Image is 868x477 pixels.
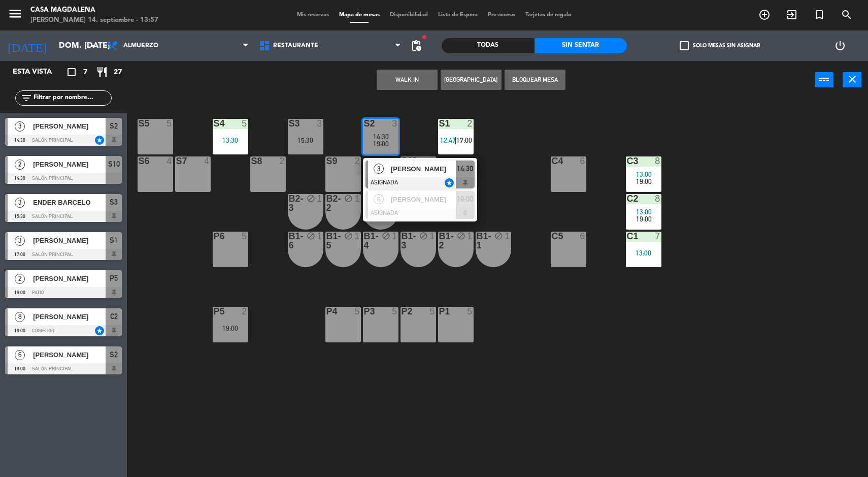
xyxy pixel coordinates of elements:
div: 1 [467,232,473,241]
div: S4 [214,119,214,128]
span: pending_actions [410,40,422,52]
div: 1 [354,194,360,203]
span: [PERSON_NAME] [33,273,106,284]
div: B2-3 [289,194,289,212]
div: B1-6 [289,232,289,250]
div: 1 [505,232,511,241]
button: WALK IN [377,70,438,90]
button: [GEOGRAPHIC_DATA] [441,70,502,90]
div: 5 [242,232,248,241]
button: Bloquear Mesa [505,70,565,90]
div: B1-3 [402,232,402,250]
div: C1 [627,232,627,241]
span: Mapa de mesas [334,12,385,18]
div: P3 [364,307,364,316]
i: restaurant [96,66,108,78]
div: 1 [429,232,436,241]
div: 8 [655,194,661,203]
div: S7 [176,156,177,166]
div: S1 [439,119,440,128]
i: exit_to_app [786,9,798,21]
div: C2 [627,194,627,203]
span: Almuerzo [123,42,158,49]
span: check_box_outline_blank [680,41,689,50]
span: [PERSON_NAME] [33,311,106,322]
div: 13:00 [626,249,661,257]
span: S10 [108,158,120,170]
span: 3 [15,236,25,246]
div: S5 [139,119,139,128]
div: B2-2 [326,194,327,212]
i: block [457,232,465,240]
span: 14:30 [373,133,389,141]
div: 4 [204,156,210,166]
span: 12:47 [440,136,456,144]
span: 3 [15,198,25,208]
span: S2 [110,120,118,132]
i: block [344,194,353,203]
span: 8 [15,312,25,322]
div: 1 [354,232,360,241]
span: Restaurante [273,42,318,49]
div: 5 [429,307,436,316]
div: B1-5 [326,232,327,250]
div: 13:30 [213,137,248,144]
span: 3 [15,121,25,132]
span: 19:00 [373,140,389,148]
div: 1 [392,232,398,241]
div: 1 [317,194,323,203]
span: Tarjetas de regalo [520,12,577,18]
div: P4 [326,307,327,316]
i: block [419,232,428,240]
div: 5 [392,307,398,316]
div: P1 [439,307,440,316]
i: block [382,232,390,240]
div: 1 [317,232,323,241]
div: 15:30 [288,137,323,144]
span: [PERSON_NAME] [33,235,106,246]
div: 3 [392,119,398,128]
span: 19:00 [636,215,652,223]
span: ENDER BARCELO [33,197,106,208]
label: Solo mesas sin asignar [680,41,760,50]
div: 2 [279,156,285,166]
div: 19:00 [213,325,248,332]
i: close [846,73,858,85]
div: S3 [289,119,289,128]
div: 6 [580,156,586,166]
div: 6 [580,232,586,241]
span: [PERSON_NAME] [33,121,106,132]
div: P2 [402,307,402,316]
div: S9 [326,156,327,166]
i: menu [8,6,23,21]
div: 3 [317,119,323,128]
div: Todas [442,38,535,53]
input: Filtrar por nombre... [32,92,111,104]
div: 2 [242,307,248,316]
div: P6 [214,232,214,241]
div: B1-1 [477,232,477,250]
div: 2 [429,156,436,166]
i: add_circle_outline [758,9,771,21]
div: 5 [354,307,360,316]
i: crop_square [65,66,78,78]
div: B1-2 [439,232,440,250]
i: power_input [818,73,830,85]
button: close [843,72,861,87]
span: [PERSON_NAME] [391,194,456,205]
span: Disponibilidad [385,12,433,18]
span: 3 [374,164,384,174]
div: S6 [139,156,139,166]
span: fiber_manual_record [421,34,427,40]
span: 27 [114,67,122,78]
i: block [344,232,353,240]
span: 2 [15,160,25,170]
i: arrow_drop_down [87,40,99,52]
i: turned_in_not [813,9,825,21]
span: 17:00 [456,136,472,144]
span: | [455,136,457,144]
div: 7 [655,232,661,241]
div: 8 [655,156,661,166]
div: C5 [552,232,552,241]
div: 5 [242,119,248,128]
